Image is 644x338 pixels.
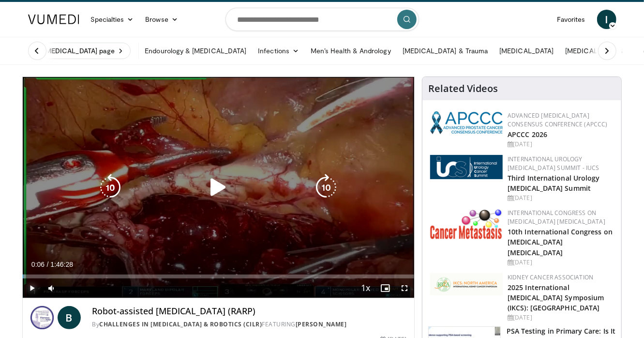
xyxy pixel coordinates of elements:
[397,41,494,61] a: [MEDICAL_DATA] & Trauma
[252,41,305,61] a: Infections
[92,320,407,329] div: By FEATURING
[92,306,407,317] h4: Robot-assisted [MEDICAL_DATA] (RARP)
[508,194,614,202] div: [DATE]
[23,278,42,298] button: Play
[508,173,600,193] a: Third International Urology [MEDICAL_DATA] Summit
[139,10,184,29] a: Browse
[395,278,414,298] button: Fullscreen
[430,155,503,179] img: 62fb9566-9173-4071-bcb6-e47c745411c0.png.150x105_q85_autocrop_double_scale_upscale_version-0.2.png
[31,261,45,268] span: 0:06
[100,320,262,328] a: Challenges in [MEDICAL_DATA] & Robotics (CILR)
[508,111,608,128] a: Advanced [MEDICAL_DATA] Consensus Conference (APCCC)
[430,273,503,295] img: fca7e709-d275-4aeb-92d8-8ddafe93f2a6.png.150x105_q85_autocrop_double_scale_upscale_version-0.2.png
[508,313,614,322] div: [DATE]
[508,283,604,312] a: 2025 International [MEDICAL_DATA] Symposium (IKCS): [GEOGRAPHIC_DATA]
[58,306,81,329] a: B
[508,258,614,267] div: [DATE]
[85,10,140,29] a: Specialties
[508,155,599,172] a: International Urology [MEDICAL_DATA] Summit - IUCS
[508,273,593,281] a: Kidney Cancer Association
[225,8,419,31] input: Search topics, interventions
[42,278,61,298] button: Mute
[508,227,613,257] a: 10th International Congress on [MEDICAL_DATA] [MEDICAL_DATA]
[508,140,614,149] div: [DATE]
[356,278,375,298] button: Playback Rate
[508,209,605,226] a: International Congress on [MEDICAL_DATA] [MEDICAL_DATA]
[428,83,498,94] h4: Related Videos
[23,77,415,298] video-js: Video Player
[597,10,616,29] a: I
[430,209,503,239] img: 6ff8bc22-9509-4454-a4f8-ac79dd3b8976.png.150x105_q85_autocrop_double_scale_upscale_version-0.2.png
[494,41,559,61] a: [MEDICAL_DATA]
[296,320,347,328] a: [PERSON_NAME]
[30,306,54,329] img: Challenges in Laparoscopy & Robotics (CILR)
[375,278,395,298] button: Enable picture-in-picture mode
[47,261,49,268] span: /
[305,41,397,61] a: Men’s Health & Andrology
[139,41,252,61] a: Endourology & [MEDICAL_DATA]
[508,130,547,139] a: APCCC 2026
[551,10,591,29] a: Favorites
[430,111,503,134] img: 92ba7c40-df22-45a2-8e3f-1ca017a3d5ba.png.150x105_q85_autocrop_double_scale_upscale_version-0.2.png
[50,261,73,268] span: 1:46:28
[28,15,79,24] img: VuMedi Logo
[23,275,415,278] div: Progress Bar
[22,43,131,59] a: Visit [MEDICAL_DATA] page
